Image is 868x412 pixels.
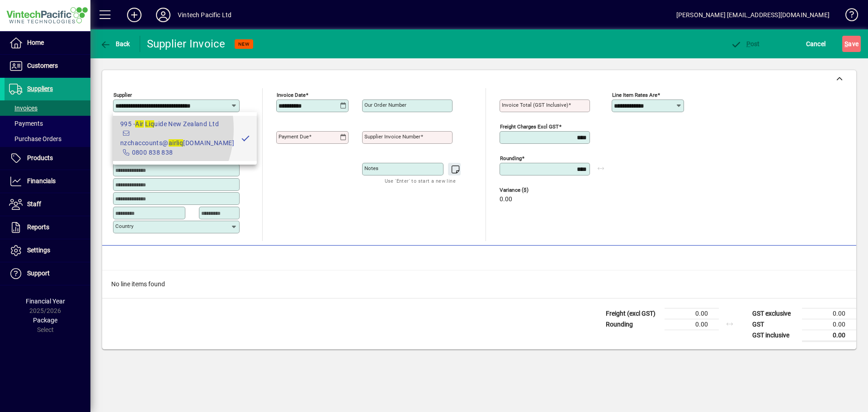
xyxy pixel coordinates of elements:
span: Package [33,317,57,324]
button: Save [842,36,861,52]
span: ost [731,40,760,47]
button: Back [98,36,132,52]
a: Settings [5,239,90,262]
a: Support [5,262,90,285]
a: Reports [5,216,90,239]
a: Invoices [5,100,90,116]
a: Financials [5,170,90,193]
a: Staff [5,193,90,216]
span: Reports [27,223,49,231]
td: 0.00 [802,330,856,341]
a: Products [5,147,90,170]
span: S [844,40,848,47]
span: ave [844,37,859,51]
span: Back [100,40,130,47]
a: Payments [5,116,90,131]
span: Cancel [806,37,826,51]
span: Customers [27,62,58,69]
mat-label: Supplier invoice number [364,133,420,140]
a: Purchase Orders [5,131,90,147]
span: Financials [27,177,56,185]
mat-hint: Use 'Enter' to start a new line [385,175,456,186]
button: Post [728,36,762,52]
button: Cancel [804,36,828,52]
mat-label: Notes [364,165,378,171]
td: GST inclusive [748,330,802,341]
a: Customers [5,55,90,77]
span: Staff [27,200,41,208]
td: 0.00 [665,319,719,330]
span: Purchase Orders [9,135,61,142]
span: Home [27,39,44,46]
span: P [746,40,750,47]
div: [PERSON_NAME] [EMAIL_ADDRESS][DOMAIN_NAME] [676,8,830,22]
div: Vintech Pacific Ltd [178,8,231,22]
mat-label: Our order number [364,102,406,108]
button: Add [120,7,149,23]
td: Rounding [601,319,665,330]
span: Payments [9,120,43,127]
mat-label: Line item rates are [612,92,657,98]
td: 0.00 [802,308,856,319]
mat-label: Invoice Total (GST inclusive) [502,102,568,108]
div: No line items found [102,270,856,298]
a: Knowledge Base [839,2,857,31]
button: Profile [149,7,178,23]
td: Freight (excl GST) [601,308,665,319]
span: Products [27,154,53,161]
mat-label: Name [113,123,127,130]
span: Financial Year [26,298,65,305]
mat-label: Country [115,223,133,229]
mat-label: Payment due [278,133,309,140]
a: Home [5,32,90,54]
span: Support [27,270,50,277]
td: 0.00 [802,319,856,330]
mat-label: Supplier [113,92,132,98]
span: Suppliers [27,85,53,92]
mat-label: Freight charges excl GST [500,123,559,130]
span: Settings [27,246,50,254]
mat-label: Invoice date [277,92,306,98]
mat-label: Rounding [500,155,522,161]
td: GST [748,319,802,330]
span: NEW [238,41,250,47]
app-page-header-button: Back [90,36,140,52]
td: 0.00 [665,308,719,319]
span: Variance ($) [500,187,554,193]
span: 0.00 [500,196,512,203]
td: GST exclusive [748,308,802,319]
div: Supplier Invoice [147,37,226,51]
span: Invoices [9,104,38,112]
